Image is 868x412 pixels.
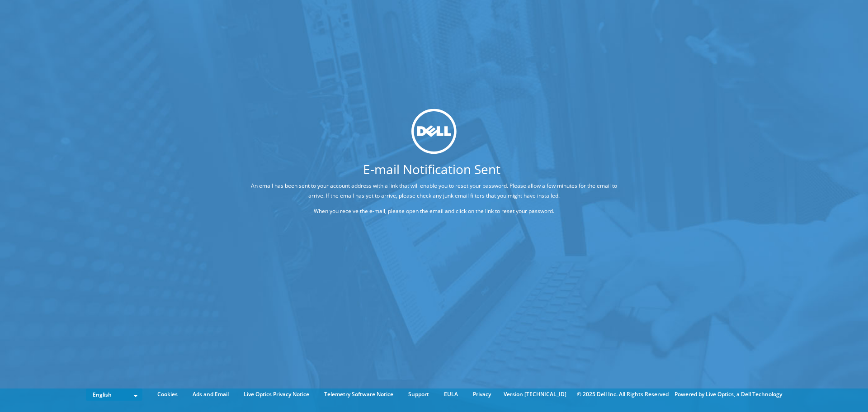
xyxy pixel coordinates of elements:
[499,389,571,399] li: Version [TECHNICAL_ID]
[675,389,782,399] li: Powered by Live Optics, a Dell Technology
[237,389,316,399] a: Live Optics Privacy Notice
[466,389,498,399] a: Privacy
[411,109,457,154] img: dell_svg_logo.svg
[437,389,465,399] a: EULA
[572,389,673,399] li: © 2025 Dell Inc. All Rights Reserved
[251,181,617,201] p: An email has been sent to your account address with a link that will enable you to reset your pas...
[251,206,617,216] p: When you receive the e-mail, please open the email and click on the link to reset your password.
[186,389,236,399] a: Ads and Email
[317,389,400,399] a: Telemetry Software Notice
[151,389,184,399] a: Cookies
[217,163,646,175] h1: E-mail Notification Sent
[401,389,436,399] a: Support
